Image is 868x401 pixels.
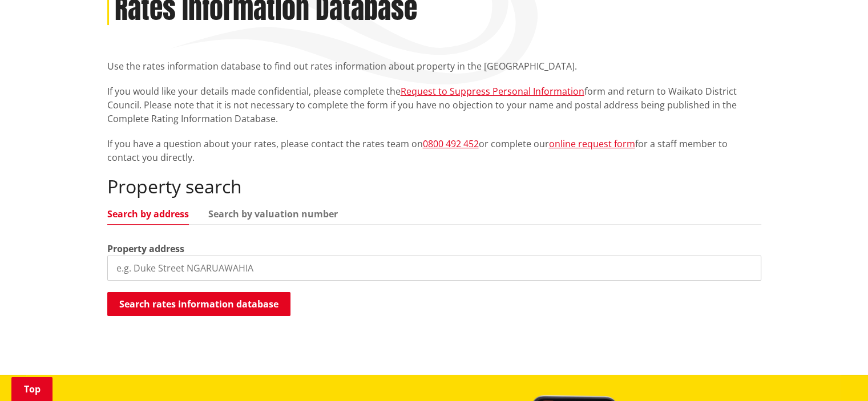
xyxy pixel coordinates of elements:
a: Search by address [107,209,189,218]
p: Use the rates information database to find out rates information about property in the [GEOGRAPHI... [107,59,761,73]
input: e.g. Duke Street NGARUAWAHIA [107,256,761,281]
a: online request form [549,137,635,150]
h2: Property search [107,176,761,197]
a: 0800 492 452 [423,137,479,150]
iframe: Messenger Launcher [815,353,857,394]
a: Search by valuation number [208,209,338,218]
label: Property address [107,242,184,256]
p: If you would like your details made confidential, please complete the form and return to Waikato ... [107,84,761,125]
a: Top [11,377,53,401]
a: Request to Suppress Personal Information [401,85,584,98]
p: If you have a question about your rates, please contact the rates team on or complete our for a s... [107,137,761,164]
button: Search rates information database [107,292,290,316]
